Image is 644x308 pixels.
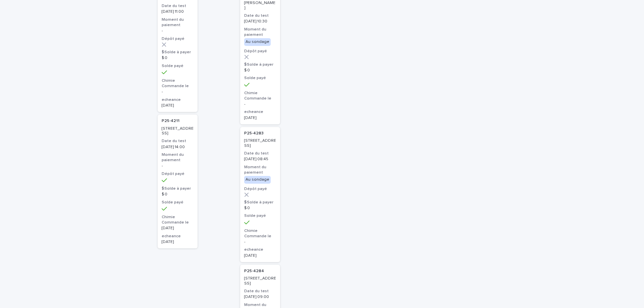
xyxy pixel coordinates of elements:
[162,200,194,205] h3: Solde payé
[244,240,276,244] p: -
[244,295,276,299] p: [DATE] 09:00
[244,228,276,239] h3: Chimie Commande le
[162,78,194,89] h3: Chimie Commande le
[244,165,276,175] h3: Moment du paiement
[162,214,194,225] h3: Chimie Commande le
[244,116,276,120] p: [DATE]
[162,56,194,60] p: $ 0
[162,186,194,191] h3: $Solde à payer
[162,192,194,197] p: $ 0
[244,206,276,210] p: $ 0
[244,247,276,252] h3: echeance
[244,38,271,46] div: Au sondage
[244,13,276,18] h3: Date du test
[244,276,276,286] p: [STREET_ADDRESS]
[244,289,276,294] h3: Date du test
[244,90,276,101] h3: Chimie Commande le
[162,164,194,168] p: -
[162,171,194,177] h3: Dépôt payé
[162,103,194,108] p: [DATE]
[244,75,276,81] h3: Solde payé
[244,138,276,148] p: [STREET_ADDRESS]
[162,36,194,42] h3: Dépôt payé
[244,176,271,183] div: Au sondage
[162,226,194,231] p: [DATE]
[244,157,276,162] p: [DATE] 08:45
[244,253,276,258] p: [DATE]
[162,63,194,69] h3: Solde payé
[244,19,276,24] p: [DATE] 10:30
[244,49,276,54] h3: Dépôt payé
[162,50,194,55] h3: $Solde à payer
[244,151,276,156] h3: Date du test
[244,102,276,107] p: -
[162,240,194,244] p: [DATE]
[244,62,276,67] h3: $Solde à payer
[244,27,276,38] h3: Moment du paiement
[162,3,194,9] h3: Date du test
[162,138,194,144] h3: Date du test
[162,97,194,103] h3: echeance
[162,126,194,136] p: [STREET_ADDRESS]
[244,213,276,219] h3: Solde payé
[240,127,280,262] a: P25-4283 [STREET_ADDRESS]Date du test[DATE] 08:45Moment du paiementAu sondageDépôt payé$Solde à p...
[244,200,276,205] h3: $Solde à payer
[244,186,276,192] h3: Dépôt payé
[162,152,194,163] h3: Moment du paiement
[162,89,194,94] p: -
[244,68,276,73] p: $ 0
[244,131,264,136] p: P25-4283
[244,109,276,115] h3: echeance
[162,145,194,149] p: [DATE] 14:00
[162,9,194,14] p: [DATE] 11:00
[158,115,198,248] a: P25-4211 [STREET_ADDRESS]Date du test[DATE] 14:00Moment du paiement-Dépôt payé$Solde à payer$ 0So...
[162,234,194,239] h3: echeance
[244,269,264,273] p: P25-4284
[162,119,179,123] p: P25-4211
[162,28,194,33] p: -
[162,17,194,28] h3: Moment du paiement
